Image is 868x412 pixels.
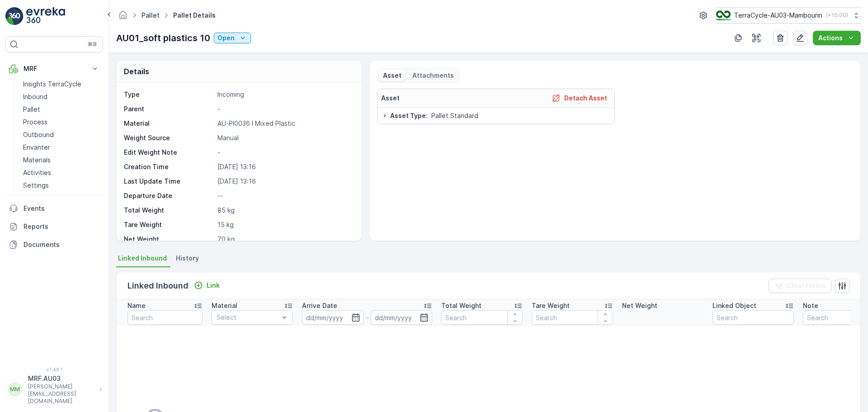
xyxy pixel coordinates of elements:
[217,162,352,171] p: [DATE] 13:16
[302,301,337,310] p: Arrive Date
[23,105,40,114] p: Pallet
[390,111,428,120] span: Asset Type :
[88,41,97,48] p: ⌘B
[24,222,99,231] p: Reports
[826,12,848,19] p: ( +10:00 )
[532,310,613,325] input: Search
[24,240,99,249] p: Documents
[23,143,50,152] p: Envanter
[8,208,48,216] span: Asset Type :
[51,193,59,201] span: 30
[217,191,352,200] p: --
[124,162,214,171] p: Creation Time
[217,235,352,244] p: 70 kg
[19,103,103,116] a: Pallet
[23,92,47,101] p: Inbound
[366,312,369,323] p: -
[431,111,478,120] span: Pallet Standard
[5,199,103,218] a: Events
[769,279,831,293] button: Clear Filters
[5,60,103,78] button: MRF
[217,148,352,157] p: -
[48,208,96,216] span: Pallet Standard
[813,31,861,45] button: Actions
[217,119,352,128] p: AU-PI0036 I Mixed Plastic
[26,7,65,25] img: logo_light-DOdMpM7g.png
[532,301,570,310] p: Tare Weight
[716,10,731,20] img: image_D6FFc8H.png
[19,179,103,192] a: Settings
[127,279,189,292] p: Linked Inbound
[622,301,657,310] p: Net Weight
[441,310,523,325] input: Search
[124,177,214,186] p: Last Update Time
[124,66,149,77] p: Details
[30,148,87,156] span: Pallet_AU03 #644
[787,281,826,290] p: Clear Filters
[116,31,210,45] p: AU01_soft plastics 10
[217,90,352,99] p: Incoming
[217,206,352,215] p: 85 kg
[441,301,481,310] p: Total Weight
[127,301,146,310] p: Name
[564,94,607,103] p: Detach Asset
[5,236,103,254] a: Documents
[176,254,199,263] span: History
[8,193,51,201] span: Tare Weight :
[302,310,364,325] input: dd/mm/yyyy
[23,168,51,177] p: Activities
[23,181,49,190] p: Settings
[171,11,217,20] span: Pallet Details
[818,33,843,43] p: Actions
[381,94,400,103] p: Asset
[142,11,160,19] a: Pallet
[23,118,47,127] p: Process
[8,178,47,186] span: Net Weight :
[8,163,53,171] span: Total Weight :
[712,301,756,310] p: Linked Object
[118,254,167,263] span: Linked Inbound
[118,14,128,21] a: Homepage
[124,191,214,200] p: Departure Date
[124,148,214,157] p: Edit Weight Note
[803,301,818,310] p: Note
[53,163,61,171] span: 66
[23,130,54,139] p: Outbound
[24,204,99,213] p: Events
[5,218,103,236] a: Reports
[217,33,235,43] p: Open
[548,93,611,104] button: Detach Asset
[217,220,352,229] p: 15 kg
[8,382,22,397] div: MM
[124,104,214,114] p: Parent
[217,177,352,186] p: [DATE] 13:16
[28,374,95,383] p: MRF.AU03
[8,148,30,156] span: Name :
[124,90,214,99] p: Type
[412,71,454,80] p: Attachments
[23,156,51,165] p: Materials
[190,280,223,291] button: Link
[383,71,401,80] p: Asset
[47,178,56,186] span: 36
[127,310,203,325] input: Search
[5,367,103,372] span: v 1.48.1
[371,310,433,325] input: dd/mm/yyyy
[217,104,352,114] p: -
[124,220,214,229] p: Tare Weight
[19,116,103,128] a: Process
[23,80,81,89] p: Insights TerraCycle
[38,223,138,231] span: AU-A0001 I Aluminium flexibles
[19,141,103,154] a: Envanter
[19,128,103,141] a: Outbound
[19,154,103,166] a: Materials
[716,7,861,24] button: TerraCycle-AU03-Mambourin(+10:00)
[712,310,794,325] input: Search
[8,223,38,231] span: Material :
[28,383,95,405] p: [PERSON_NAME][EMAIL_ADDRESS][DOMAIN_NAME]
[5,374,103,405] button: MMMRF.AU03[PERSON_NAME][EMAIL_ADDRESS][DOMAIN_NAME]
[734,11,822,20] p: TerraCycle-AU03-Mambourin
[124,235,214,244] p: Net Weight
[217,313,279,322] p: Select
[207,281,220,290] p: Link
